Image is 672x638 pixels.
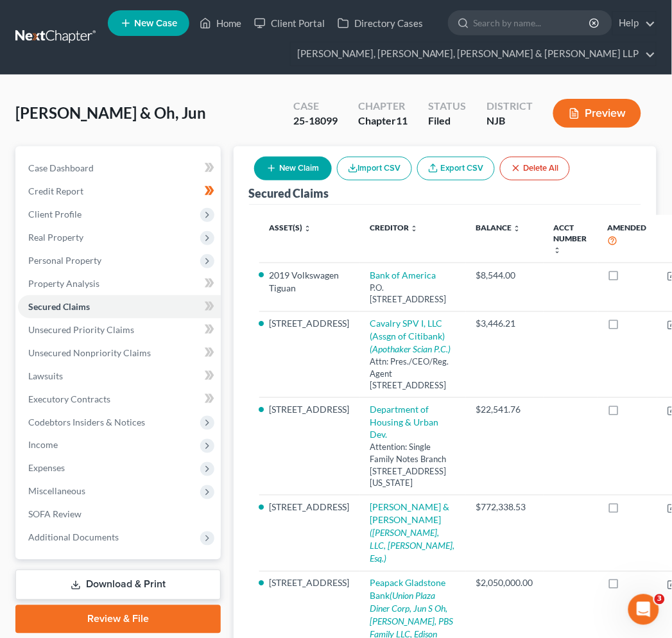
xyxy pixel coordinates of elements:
li: [STREET_ADDRESS] [270,317,350,330]
span: Lawsuits [28,370,63,381]
span: Expenses [28,463,65,474]
a: Executory Contracts [18,388,221,411]
a: Lawsuits [18,365,221,388]
span: Income [28,440,58,451]
span: Case Dashboard [28,162,94,173]
a: Unsecured Nonpriority Claims [18,341,221,365]
a: Home [193,12,248,35]
span: SOFA Review [28,509,82,520]
li: [STREET_ADDRESS] [270,577,350,590]
div: Attention: Single Family Notes Branch [STREET_ADDRESS][US_STATE] [370,442,456,489]
div: Chapter [358,114,408,128]
i: (Apothaker Scian P.C.) [370,343,451,354]
div: Chapter [358,99,408,114]
div: NJB [487,114,533,128]
a: Unsecured Priority Claims [18,318,221,341]
a: Balance unfold_more [476,223,521,232]
span: Additional Documents [28,532,119,543]
span: Unsecured Nonpriority Claims [28,347,151,358]
div: Filed [428,114,466,128]
div: $3,446.21 [476,317,533,330]
span: Client Profile [28,209,82,220]
a: Client Portal [248,12,331,35]
a: Credit Report [18,180,221,203]
div: $2,050,000.00 [476,577,533,590]
div: $8,544.00 [476,269,533,282]
a: Export CSV [417,157,495,180]
th: Amended [598,215,657,263]
span: Real Property [28,232,83,243]
span: [PERSON_NAME] & Oh, Jun [15,103,206,122]
a: Acct Number unfold_more [554,223,587,254]
li: [STREET_ADDRESS] [270,403,350,416]
span: Secured Claims [28,301,90,312]
a: Secured Claims [18,295,221,318]
a: Review & File [15,605,221,634]
span: Credit Report [28,185,83,196]
div: 25-18099 [293,114,338,128]
i: unfold_more [554,246,562,254]
a: Download & Print [15,570,221,600]
span: Personal Property [28,255,101,266]
div: $772,338.53 [476,501,533,514]
li: 2019 Volkswagen Tiguan [270,269,350,295]
button: Delete All [500,157,570,180]
div: Attn: Pres./CEO/Reg. Agent [STREET_ADDRESS] [370,356,456,392]
a: Creditor unfold_more [370,223,418,232]
i: unfold_more [304,225,312,232]
li: [STREET_ADDRESS] [270,501,350,514]
span: 3 [655,594,665,605]
a: SOFA Review [18,503,221,526]
button: Import CSV [337,157,412,180]
button: Preview [553,99,641,128]
div: Case [293,99,338,114]
span: Codebtors Insiders & Notices [28,417,145,427]
a: [PERSON_NAME], [PERSON_NAME], [PERSON_NAME] & [PERSON_NAME] LLP [291,42,656,65]
a: [PERSON_NAME] & [PERSON_NAME]([PERSON_NAME], LLC, [PERSON_NAME], Esq.) [370,502,455,564]
span: New Case [134,19,177,28]
span: 11 [396,114,408,126]
input: Search by name... [474,11,591,35]
div: Secured Claims [249,185,329,201]
i: ([PERSON_NAME], LLC, [PERSON_NAME], Esq.) [370,528,455,564]
div: Status [428,99,466,114]
a: Department of Housing & Urban Dev. [370,404,439,440]
i: unfold_more [513,225,521,232]
div: P.O. [STREET_ADDRESS] [370,282,456,306]
div: District [487,99,533,114]
span: Executory Contracts [28,393,110,404]
span: Property Analysis [28,278,99,289]
div: $22,541.76 [476,403,533,416]
iframe: Intercom live chat [628,594,659,625]
a: Case Dashboard [18,157,221,180]
a: Asset(s) unfold_more [270,223,312,232]
a: Cavalry SPV I, LLC (Assgn of Citibank)(Apothaker Scian P.C.) [370,318,451,354]
button: New Claim [254,157,332,180]
a: Help [613,12,656,35]
a: Property Analysis [18,272,221,295]
a: Bank of America [370,270,436,280]
i: unfold_more [411,225,418,232]
span: Unsecured Priority Claims [28,324,134,335]
a: Directory Cases [331,12,429,35]
span: Miscellaneous [28,486,85,497]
